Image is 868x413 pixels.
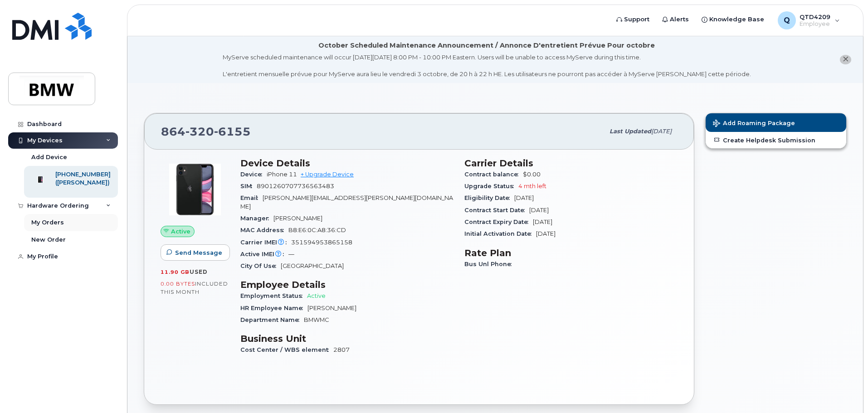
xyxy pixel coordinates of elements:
[257,183,334,189] span: 8901260707736563483
[464,261,516,267] span: Bus Unl Phone
[223,53,751,78] div: MyServe scheduled maintenance will occur [DATE][DATE] 8:00 PM - 10:00 PM Eastern. Users will be u...
[464,207,529,214] span: Contract Start Date
[288,251,294,258] span: —
[464,194,514,201] span: Eligibility Date
[240,183,257,189] span: SIM
[240,251,288,258] span: Active IMEI
[291,239,352,246] span: 351594953865158
[523,171,541,178] span: $0.00
[240,227,288,233] span: MAC Address
[307,292,326,299] span: Active
[318,41,655,50] div: October Scheduled Maintenance Announcement / Annonce D'entretient Prévue Pour octobre
[529,207,549,214] span: [DATE]
[161,281,195,287] span: 0.00 Bytes
[240,316,304,323] span: Department Name
[273,215,322,222] span: [PERSON_NAME]
[304,316,329,323] span: BMWMC
[518,183,546,189] span: 4 mth left
[240,171,267,178] span: Device
[240,194,453,209] span: [PERSON_NAME][EMAIL_ADDRESS][PERSON_NAME][DOMAIN_NAME]
[533,219,552,225] span: [DATE]
[161,244,230,261] button: Send Message
[175,248,222,257] span: Send Message
[240,158,454,169] h3: Device Details
[829,374,861,406] iframe: Messenger Launcher
[240,305,307,311] span: HR Employee Name
[281,262,344,269] span: [GEOGRAPHIC_DATA]
[214,125,251,138] span: 6155
[240,292,307,299] span: Employment Status
[464,158,678,169] h3: Carrier Details
[240,239,291,246] span: Carrier IMEI
[333,346,350,353] span: 2807
[267,171,297,178] span: iPhone 11
[464,183,518,189] span: Upgrade Status
[840,55,851,64] button: close notification
[514,194,534,201] span: [DATE]
[706,113,846,132] button: Add Roaming Package
[536,230,556,237] span: [DATE]
[301,171,354,178] a: + Upgrade Device
[240,215,273,222] span: Manager
[161,269,190,275] span: 11.90 GB
[171,227,190,236] span: Active
[307,305,356,311] span: [PERSON_NAME]
[240,333,454,344] h3: Business Unit
[240,279,454,290] h3: Employee Details
[288,227,346,233] span: B8:E6:0C:A8:36:CD
[610,128,651,135] span: Last updated
[168,162,222,217] img: iPhone_11.jpg
[464,171,523,178] span: Contract balance
[706,132,846,148] a: Create Helpdesk Submission
[713,120,795,128] span: Add Roaming Package
[240,262,281,269] span: City Of Use
[185,125,214,138] span: 320
[161,280,228,295] span: included this month
[464,219,533,225] span: Contract Expiry Date
[464,248,678,258] h3: Rate Plan
[240,346,333,353] span: Cost Center / WBS element
[464,230,536,237] span: Initial Activation Date
[240,194,263,201] span: Email
[161,125,251,138] span: 864
[651,128,672,135] span: [DATE]
[190,268,208,275] span: used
